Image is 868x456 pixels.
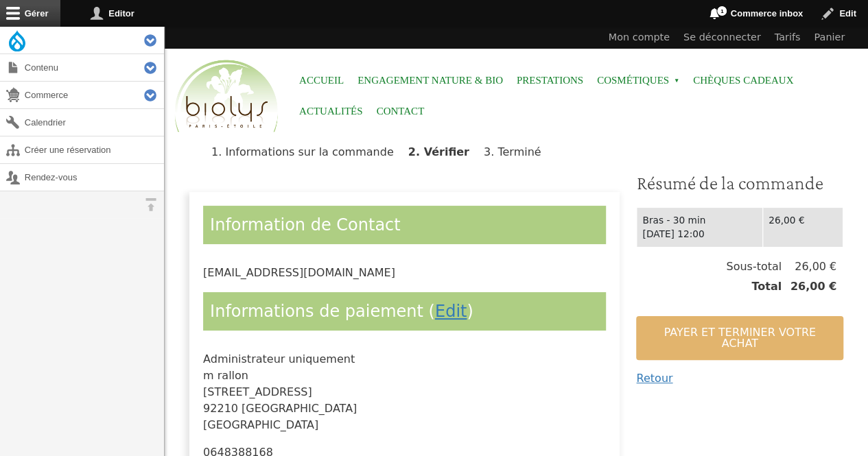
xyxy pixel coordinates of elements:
[357,65,503,96] a: Engagement Nature & Bio
[763,207,843,247] td: 26,00 €
[299,65,344,96] a: Accueil
[636,316,843,360] button: Payer et terminer votre achat
[636,372,672,385] a: Retour
[726,259,782,275] span: Sous-total
[165,27,868,144] header: Entête du site
[203,402,238,415] span: 92210
[408,145,480,158] li: Vérifier
[782,278,836,295] span: 26,00 €
[807,27,852,49] a: Panier
[484,145,552,158] li: Terminé
[517,65,583,96] a: Prestations
[642,213,757,228] div: Bras - 30 min
[203,385,312,398] span: [STREET_ADDRESS]
[137,191,164,218] button: Orientation horizontale
[677,27,768,49] a: Se déconnecter
[172,58,281,136] img: Accueil
[693,65,793,96] a: Chèques cadeaux
[642,228,704,239] time: [DATE] 12:00
[203,369,214,382] span: m
[602,27,677,49] a: Mon compte
[751,278,782,295] span: Total
[210,215,401,235] span: Information de Contact
[597,65,679,96] span: Cosmétiques
[782,259,836,275] span: 26,00 €
[636,171,843,195] h3: Résumé de la commande
[211,145,405,158] li: Informations sur la commande
[377,96,425,127] a: Contact
[242,402,357,415] span: [GEOGRAPHIC_DATA]
[210,302,473,321] span: Informations de paiement ( )
[218,369,248,382] span: rallon
[203,418,318,431] span: [GEOGRAPHIC_DATA]
[674,78,679,84] span: »
[435,302,467,321] a: Edit
[716,5,727,16] span: 1
[299,96,363,127] a: Actualités
[203,265,606,281] div: [EMAIL_ADDRESS][DOMAIN_NAME]
[768,27,808,49] a: Tarifs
